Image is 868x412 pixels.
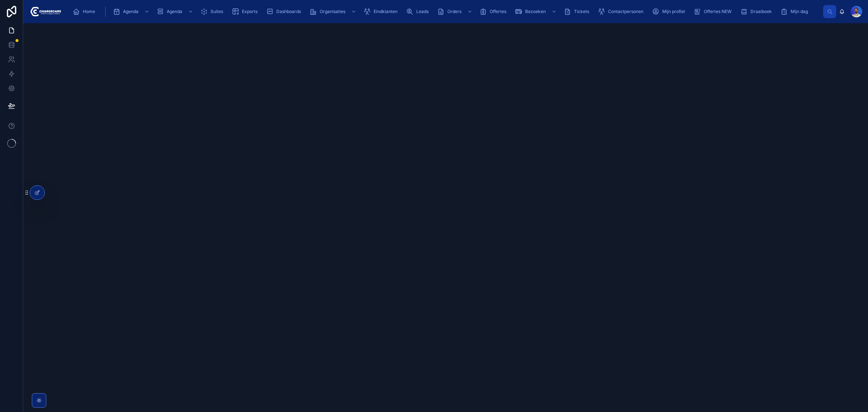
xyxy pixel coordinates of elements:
[574,9,589,14] span: Tickets
[230,5,263,18] a: Exports
[692,5,737,18] a: Offertes NEW
[264,5,306,18] a: Dashboards
[490,9,506,14] span: Offertes
[29,6,61,17] img: App logo
[738,5,777,18] a: Draaiboek
[320,9,345,14] span: Organisaties
[704,9,732,14] span: Offertes NEW
[123,9,139,14] span: Agenda
[596,5,648,18] a: Contactpersonen
[791,9,808,14] span: Mijn dag
[67,4,823,20] div: scrollable content
[198,5,228,18] a: Suites
[662,9,685,14] span: Mijn profiel
[210,9,223,14] span: Suites
[608,9,643,14] span: Contactpersonen
[167,9,182,14] span: Agenda
[477,5,511,18] a: Offertes
[374,9,397,14] span: Eindklanten
[513,5,560,18] a: Bezoeken
[435,5,476,18] a: Orders
[83,9,95,14] span: Home
[154,5,197,18] a: Agenda
[416,9,429,14] span: Leads
[307,5,360,18] a: Organisaties
[750,9,772,14] span: Draaiboek
[447,9,461,14] span: Orders
[111,5,153,18] a: Agenda
[404,5,434,18] a: Leads
[276,9,301,14] span: Dashboards
[650,5,690,18] a: Mijn profiel
[71,5,100,18] a: Home
[562,5,594,18] a: Tickets
[778,5,813,18] a: Mijn dag
[242,9,258,14] span: Exports
[361,5,403,18] a: Eindklanten
[525,9,546,14] span: Bezoeken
